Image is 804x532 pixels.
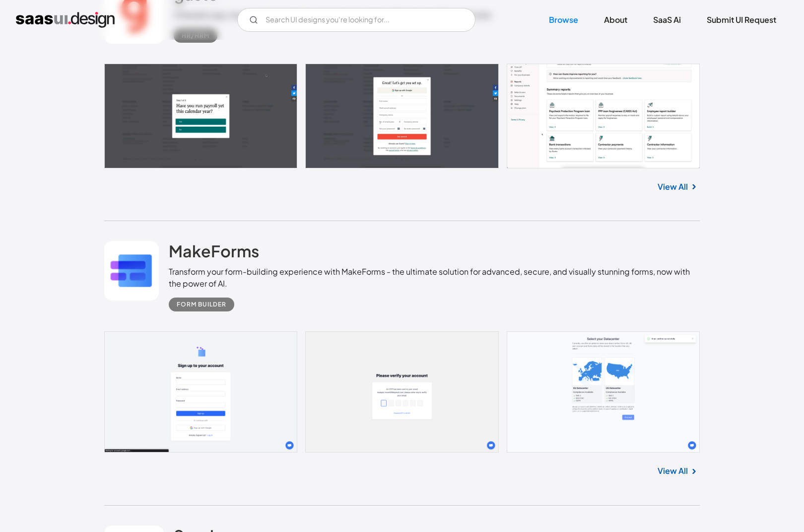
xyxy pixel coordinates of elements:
input: Search UI designs you're looking for... [237,8,475,32]
a: SaaS Ai [641,9,693,31]
div: Transform your form-building experience with MakeForms - the ultimate solution for advanced, secu... [169,266,700,290]
a: Submit UI Request [695,9,788,31]
h2: MakeForms [169,241,259,261]
a: View All [658,181,688,193]
a: Browse [537,9,590,31]
a: About [592,9,639,31]
a: View All [658,465,688,477]
form: Email Form [237,8,475,32]
div: Form Builder [177,299,226,310]
a: MakeForms [169,241,259,266]
a: home [16,12,115,28]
